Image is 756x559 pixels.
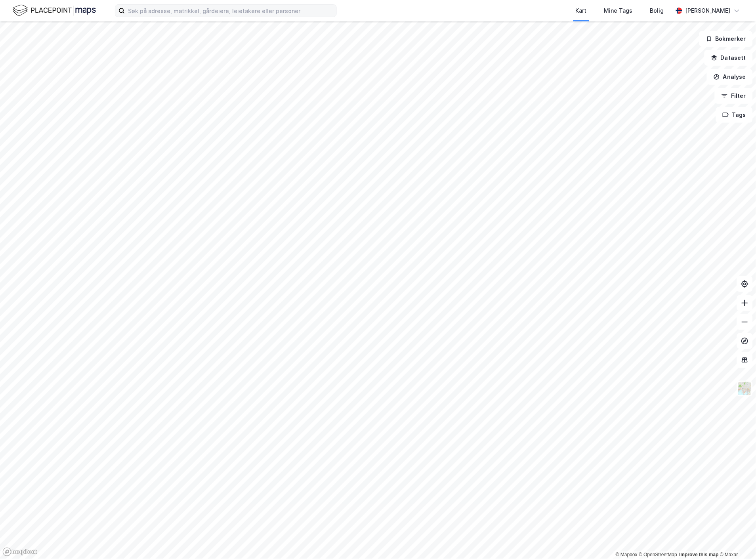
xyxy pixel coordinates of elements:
[716,521,756,559] div: Kontrollprogram for chat
[13,4,96,17] img: logo.f888ab2527a4732fd821a326f86c7f29.svg
[716,521,756,559] iframe: Chat Widget
[604,6,633,15] div: Mine Tags
[650,6,664,15] div: Bolig
[125,5,336,17] input: Søk på adresse, matrikkel, gårdeiere, leietakere eller personer
[576,6,587,15] div: Kart
[685,6,731,15] div: [PERSON_NAME]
